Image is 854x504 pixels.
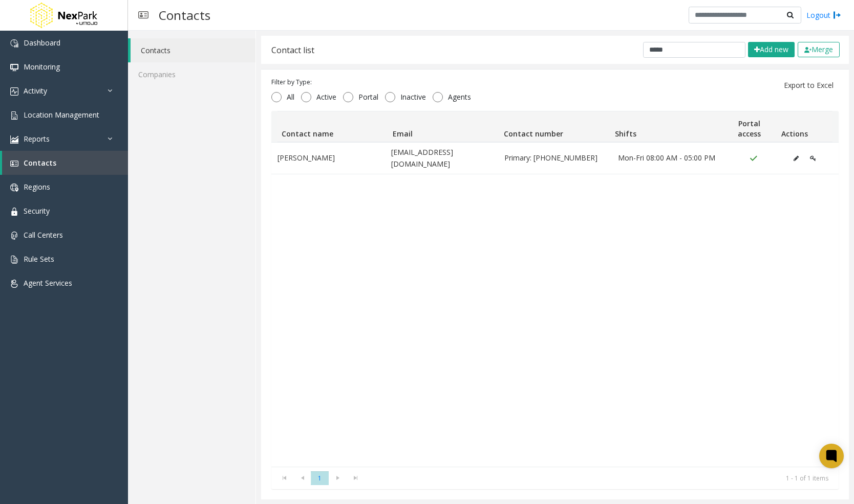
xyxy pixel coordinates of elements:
[504,152,606,164] span: Primary: 857-208-1082
[24,182,50,192] span: Regions
[610,111,721,142] th: Shifts
[10,39,18,48] img: 'icon'
[10,159,18,168] img: 'icon'
[10,87,18,96] img: 'icon'
[154,3,216,28] h3: Contacts
[24,254,54,264] span: Rule Sets
[24,62,60,72] span: Monitoring
[24,230,63,240] span: Call Centers
[343,92,353,102] input: Portal
[777,111,832,142] th: Actions
[277,111,389,142] th: Contact name
[10,232,18,240] img: 'icon'
[311,471,329,485] span: Page 1
[271,111,839,466] div: Data table
[353,92,383,102] span: Portal
[128,62,255,86] a: Companies
[371,474,828,483] kendo-pager-info: 1 - 1 of 1 items
[24,38,60,48] span: Dashboard
[311,92,341,102] span: Active
[10,63,18,72] img: 'icon'
[24,110,99,120] span: Location Management
[10,208,18,216] img: 'icon'
[271,143,385,174] td: [PERSON_NAME]
[131,38,255,62] a: Contacts
[10,135,18,144] img: 'icon'
[271,78,476,87] div: Filter by Type:
[271,92,282,102] input: All
[389,111,500,142] th: Email
[24,86,47,96] span: Activity
[748,42,795,57] button: Add new
[806,10,841,20] a: Logout
[138,3,148,28] img: pageIcon
[10,111,18,120] img: 'icon'
[282,92,300,102] span: All
[798,42,840,57] button: Merge
[433,92,443,102] input: Agents
[385,143,499,174] td: [EMAIL_ADDRESS][DOMAIN_NAME]
[833,10,841,20] img: logout
[271,43,314,57] div: Contact list
[24,158,56,168] span: Contacts
[385,92,395,102] input: Inactive
[10,184,18,192] img: 'icon'
[749,154,758,163] img: Portal Access Active
[443,92,476,102] span: Agents
[395,92,431,102] span: Inactive
[24,134,50,144] span: Reports
[2,151,128,175] a: Contacts
[804,47,812,53] img: check
[10,280,18,288] img: 'icon'
[788,151,804,166] button: Edit
[618,152,719,164] span: Mon-Fri 08:00 AM - 05:00 PM
[24,278,72,288] span: Agent Services
[301,92,311,102] input: Active
[24,206,50,216] span: Security
[10,256,18,264] img: 'icon'
[500,111,611,142] th: Contact number
[804,151,822,166] button: Edit Portal Access
[778,77,840,94] button: Export to Excel
[721,111,777,142] th: Portal access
